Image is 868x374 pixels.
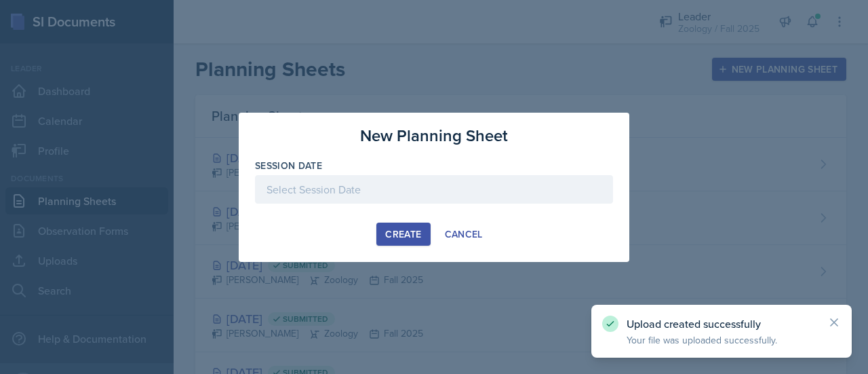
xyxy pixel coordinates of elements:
p: Upload created successfully [627,317,816,331]
div: Create [385,229,421,240]
div: Cancel [445,229,483,240]
button: Cancel [436,223,492,246]
button: Create [376,223,430,246]
label: Session Date [255,159,322,172]
p: Your file was uploaded successfully. [627,333,816,347]
h3: New Planning Sheet [360,124,508,148]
